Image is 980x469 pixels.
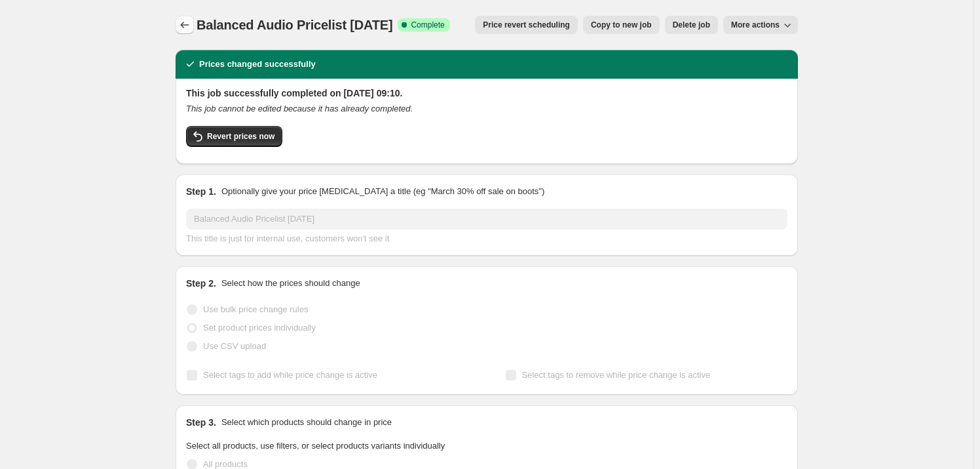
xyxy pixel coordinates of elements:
button: Revert prices now [186,126,282,147]
p: Optionally give your price [MEDICAL_DATA] a title (eg "March 30% off sale on boots") [221,185,544,198]
button: Price revert scheduling [475,16,578,34]
span: Complete [411,20,444,30]
h2: Prices changed successfully [199,58,316,71]
span: This title is just for internal use, customers won't see it [186,234,389,243]
span: Copy to new job [591,20,652,30]
span: Select tags to add while price change is active [203,370,377,380]
p: Select how the prices should change [221,277,360,290]
h2: Step 1. [186,185,216,198]
span: Use bulk price change rules [203,304,308,314]
span: Delete job [673,20,710,30]
button: Copy to new job [583,16,660,34]
span: More actions [731,20,780,30]
i: This job cannot be edited because it has already completed. [186,104,413,113]
span: Set product prices individually [203,323,316,333]
span: All products [203,459,248,469]
span: Select all products, use filters, or select products variants individually [186,441,445,451]
button: More actions [723,16,798,34]
span: Revert prices now [207,131,274,142]
p: Select which products should change in price [221,416,392,429]
span: Select tags to remove while price change is active [522,370,711,380]
button: Price change jobs [176,16,194,34]
h2: This job successfully completed on [DATE] 09:10. [186,87,787,100]
span: Use CSV upload [203,341,266,351]
h2: Step 2. [186,277,216,290]
button: Delete job [665,16,718,34]
span: Balanced Audio Pricelist [DATE] [197,18,392,32]
input: 30% off holiday sale [186,209,787,230]
h2: Step 3. [186,416,216,429]
span: Price revert scheduling [483,20,570,30]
